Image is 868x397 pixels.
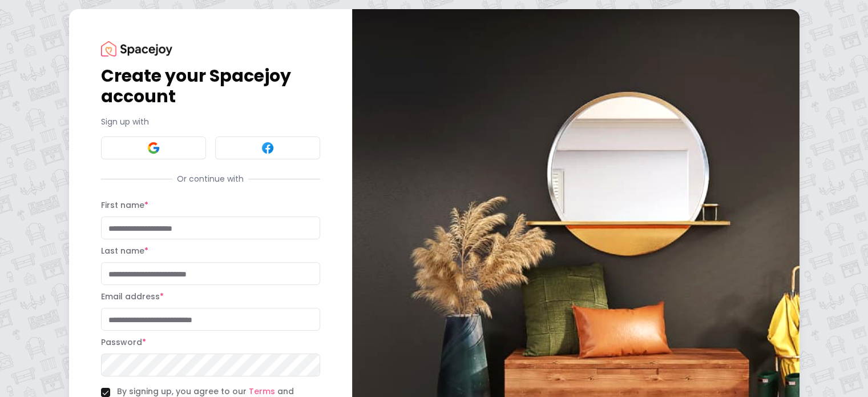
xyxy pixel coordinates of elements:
[101,245,148,256] label: Last name
[101,66,320,107] h1: Create your Spacejoy account
[101,291,164,302] label: Email address
[147,141,160,155] img: Google signin
[172,173,248,185] span: Or continue with
[101,116,320,127] p: Sign up with
[249,386,275,397] a: Terms
[101,41,172,57] img: Spacejoy Logo
[101,336,146,348] label: Password
[261,141,274,155] img: Facebook signin
[101,199,148,211] label: First name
